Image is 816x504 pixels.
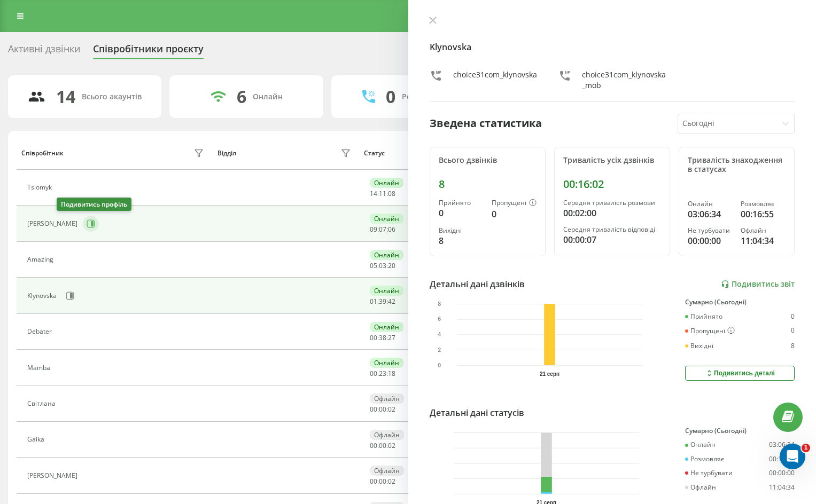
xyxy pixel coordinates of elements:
div: 00:16:55 [769,455,795,463]
div: Розмовляють [402,92,454,101]
div: Gaika [27,436,47,443]
button: Подивитись деталі [685,366,795,381]
div: 0 [439,207,483,219]
div: : : [370,370,395,377]
div: Онлайн [370,286,403,296]
div: 00:00:00 [688,234,733,247]
span: 07 [379,225,386,234]
div: 8 [791,342,795,350]
div: Вихідні [439,227,483,234]
span: 03 [379,261,386,270]
span: 02 [388,441,395,450]
div: Онлайн [253,92,283,101]
div: : : [370,442,395,450]
div: : : [370,190,395,198]
div: 00:16:02 [563,178,661,191]
text: 21 серп [540,371,559,377]
div: 0 [492,208,537,220]
div: Сумарно (Сьогодні) [685,427,795,435]
span: 38 [379,333,386,342]
text: 6 [438,317,441,322]
span: 00 [379,405,386,414]
div: Офлайн [370,430,404,440]
div: Онлайн [370,250,403,260]
span: 1 [802,444,810,452]
div: 00:00:07 [563,233,661,246]
a: Подивитись звіт [721,280,795,289]
div: Пропущені [492,199,537,208]
text: 2 [438,347,441,353]
div: Середня тривалість розмови [563,199,661,207]
div: Онлайн [685,441,716,448]
div: [PERSON_NAME] [27,220,80,227]
div: Зведена статистика [430,115,542,131]
div: Не турбувати [685,469,733,477]
span: 00 [370,477,377,486]
span: 11 [379,189,386,198]
span: 01 [370,297,377,306]
div: Розмовляє [741,200,786,208]
div: Онлайн [370,214,403,224]
div: Подивитись деталі [705,369,775,377]
div: : : [370,406,395,413]
span: 14 [370,189,377,198]
div: Офлайн [370,393,404,404]
span: 02 [388,477,395,486]
div: Онлайн [688,200,733,208]
div: : : [370,298,395,305]
div: Тривалість усіх дзвінків [563,156,661,165]
div: : : [370,262,395,270]
div: Світлана [27,400,58,407]
div: 11:04:34 [741,234,786,247]
div: Вихідні [685,342,713,350]
span: 00 [379,441,386,450]
div: 0 [791,327,795,335]
span: 00 [370,369,377,378]
div: 14 [56,86,75,107]
div: 0 [791,313,795,320]
div: Debater [27,328,55,335]
div: Офлайн [370,466,404,476]
div: 11:04:34 [769,484,795,491]
div: 03:06:34 [688,208,733,220]
span: 09 [370,225,377,234]
div: choice31com_klynovska [453,69,537,91]
div: Активні дзвінки [8,43,80,60]
div: Tsiomyk [27,184,55,191]
div: 03:06:34 [769,441,795,448]
div: 00:16:55 [741,208,786,220]
span: 00 [370,441,377,450]
div: Середня тривалість відповіді [563,226,661,233]
div: Відділ [217,149,236,157]
div: 0 [386,86,395,107]
div: : : [370,478,395,485]
div: Подивитись профіль [57,198,131,211]
div: Онлайн [370,322,403,332]
span: 00 [370,405,377,414]
div: : : [370,334,395,342]
iframe: Intercom live chat [780,444,805,469]
div: 8 [439,234,483,247]
div: Співробітники проєкту [93,43,204,60]
div: Всього дзвінків [439,156,537,165]
div: Не турбувати [688,227,733,234]
div: Співробітник [21,149,64,157]
div: Онлайн [370,358,403,368]
span: 00 [379,477,386,486]
span: 20 [388,261,395,270]
div: choice31com_klynovska_mob [582,69,666,91]
div: Статус [364,149,385,157]
div: Розмовляє [685,455,724,463]
text: 8 [438,301,441,307]
div: [PERSON_NAME] [27,472,80,479]
div: Прийнято [685,313,722,320]
text: 4 [438,332,441,338]
div: Пропущені [685,327,735,335]
div: 8 [439,178,537,191]
span: 05 [370,261,377,270]
span: 18 [388,369,395,378]
div: Сумарно (Сьогодні) [685,298,795,306]
span: 27 [388,333,395,342]
div: Детальні дані дзвінків [430,278,525,290]
div: Онлайн [370,178,403,188]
